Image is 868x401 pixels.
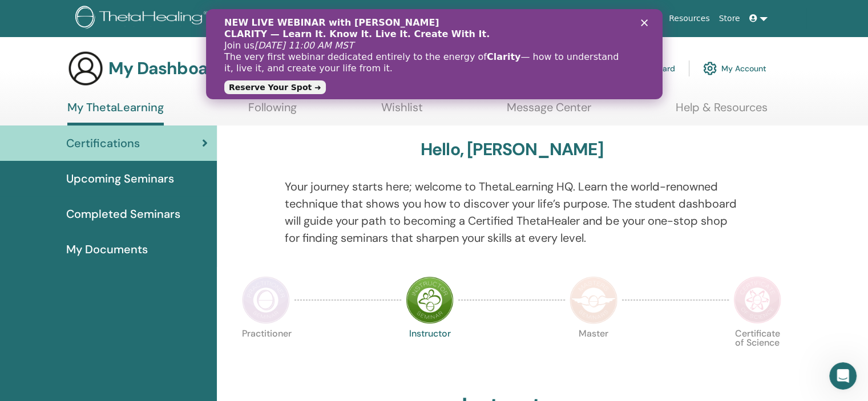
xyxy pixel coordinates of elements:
a: Help & Resources [676,100,768,123]
span: Certifications [66,135,140,152]
iframe: Intercom live chat banner [206,9,663,99]
a: Courses & Seminars [445,8,535,29]
a: Following [248,100,297,123]
h3: My Dashboard [108,58,225,79]
iframe: Intercom live chat [829,362,857,390]
img: Practitioner [242,276,290,324]
a: Success Stories [593,8,664,29]
img: cog.svg [703,59,717,78]
span: My Documents [66,241,148,258]
p: Your journey starts here; welcome to ThetaLearning HQ. Learn the world-renowned technique that sh... [285,178,739,246]
span: Completed Seminars [66,205,180,222]
a: My ThetaLearning [67,100,164,125]
a: Message Center [507,100,591,123]
a: Reserve Your Spot ➜ [18,71,120,85]
p: Master [570,329,617,377]
a: Store [714,8,745,29]
img: Master [570,276,617,324]
p: Certificate of Science [733,329,781,377]
a: Resources [664,8,714,29]
b: Clarity [281,42,314,53]
a: Wishlist [381,100,423,123]
div: Close [435,10,446,17]
a: About [412,8,445,29]
img: Instructor [406,276,454,324]
a: My Account [703,56,766,81]
p: Practitioner [242,329,290,377]
p: Instructor [406,329,454,377]
img: Certificate of Science [733,276,781,324]
span: Upcoming Seminars [66,170,174,187]
a: Certification [535,8,592,29]
h3: Hello, [PERSON_NAME] [421,139,603,160]
img: generic-user-icon.jpg [67,50,104,87]
img: logo.png [75,6,212,31]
